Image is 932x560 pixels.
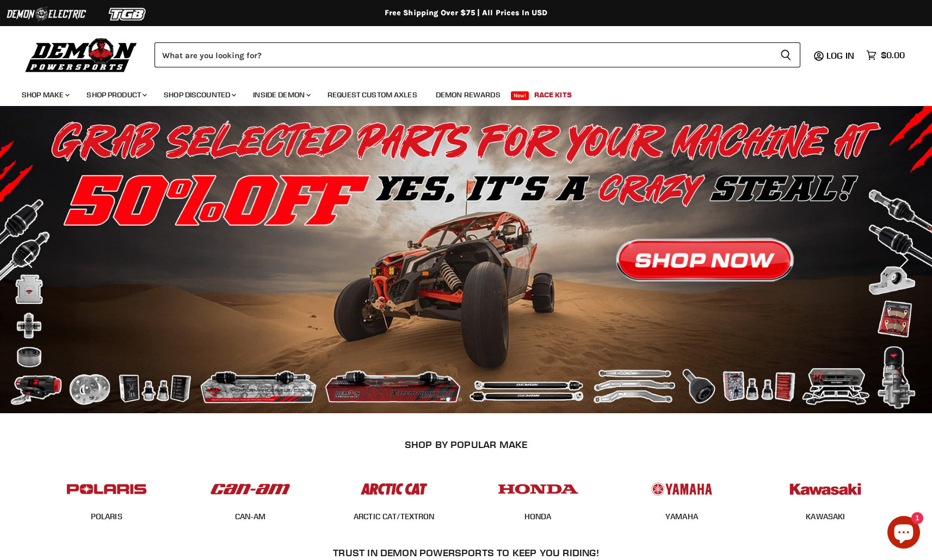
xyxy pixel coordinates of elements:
[891,249,913,271] button: Next
[524,512,552,522] span: HONDA
[884,516,923,551] inbox-online-store-chat: Shopify online store chat
[319,84,425,106] a: Request Custom Axles
[354,512,435,522] span: ARCTIC CAT/TEXTRON
[14,79,902,106] ul: Main menu
[771,42,800,67] button: Search
[57,547,875,558] h2: Trust In Demon Powersports To Keep You Riding!
[156,84,243,106] a: Shop Discounted
[235,512,266,521] a: CAN-AM
[822,51,861,60] a: Log in
[881,50,905,60] span: $0.00
[482,397,486,401] li: Page dot 4
[91,512,122,522] span: POLARIS
[14,84,76,106] a: Shop Make
[665,512,698,522] span: YAMAHA
[64,472,149,506] img: POPULAR_MAKE_logo_2_dba48cf1-af45-46d4-8f73-953a0f002620.jpg
[470,397,474,401] li: Page dot 3
[5,4,87,24] img: Demon Electric Logo 2
[22,35,141,74] img: Demon Powersports
[87,4,169,24] img: TGB Logo 2
[665,512,698,521] a: YAMAHA
[155,42,800,67] form: Product
[524,512,552,521] a: HONDA
[235,512,266,522] span: CAN-AM
[354,512,435,521] a: ARCTIC CAT/TEXTRON
[44,439,888,450] h2: SHOP BY POPULAR MAKE
[31,8,902,18] div: Free Shipping Over $75 | All Prices In USD
[526,84,580,106] a: Race Kits
[458,397,462,401] li: Page dot 2
[806,512,845,521] a: KAWASAKI
[351,472,436,506] img: POPULAR_MAKE_logo_3_027535af-6171-4c5e-a9bc-f0eccd05c5d6.jpg
[19,249,41,271] button: Previous
[826,50,854,61] span: Log in
[428,84,509,106] a: Demon Rewards
[208,472,293,506] img: POPULAR_MAKE_logo_1_adc20308-ab24-48c4-9fac-e3c1a623d575.jpg
[91,512,122,521] a: POLARIS
[78,84,153,106] a: Shop Product
[155,42,771,67] input: Search
[806,512,845,522] span: KAWASAKI
[861,47,910,63] a: $0.00
[446,397,450,401] li: Page dot 1
[245,84,317,106] a: Inside Demon
[639,472,724,506] img: POPULAR_MAKE_logo_5_20258e7f-293c-4aac-afa8-159eaa299126.jpg
[496,472,581,506] img: POPULAR_MAKE_logo_4_4923a504-4bac-4306-a1be-165a52280178.jpg
[783,472,868,506] img: POPULAR_MAKE_logo_6_76e8c46f-2d1e-4ecc-b320-194822857d41.jpg
[511,91,529,100] span: New!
